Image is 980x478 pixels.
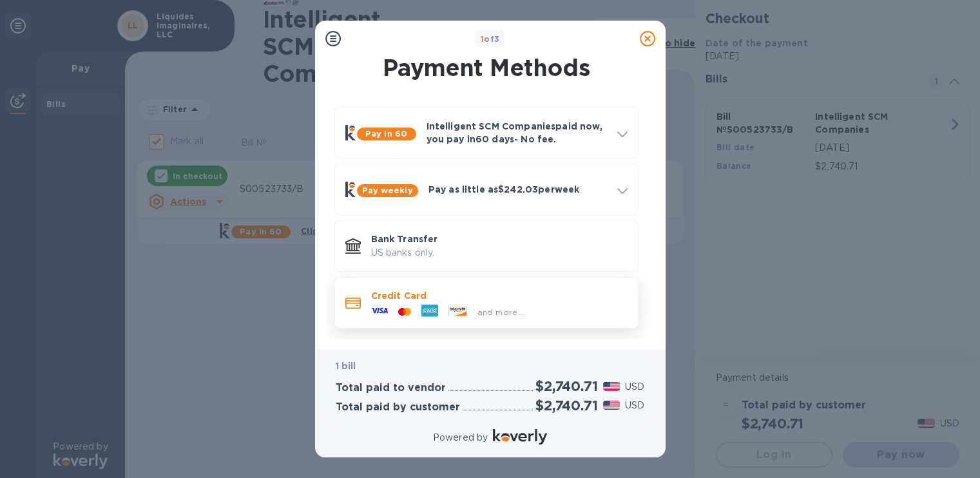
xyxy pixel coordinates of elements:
h3: Total paid to vendor [336,382,446,394]
h1: Payment Methods [332,54,641,81]
p: Credit Card [371,289,628,302]
img: Logo [493,429,547,445]
b: 1 bill [336,361,356,371]
h2: $2,740.71 [535,397,597,414]
img: USD [603,382,620,391]
p: USD [625,380,644,394]
p: Intelligent SCM Companies paid now, you pay in 60 days - No fee. [427,120,607,146]
p: Pay as little as $242.03 per week [428,183,607,196]
p: US banks only. [371,246,628,260]
span: 1 [481,34,484,44]
b: of 3 [481,34,500,44]
b: Pay in 60 [365,129,407,139]
p: USD [625,399,644,412]
span: and more... [477,307,524,317]
b: Pay weekly [362,186,413,195]
h2: $2,740.71 [535,378,597,394]
p: Bank Transfer [371,233,628,245]
p: Powered by [433,431,488,445]
img: USD [603,401,620,410]
h3: Total paid by customer [336,401,460,414]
